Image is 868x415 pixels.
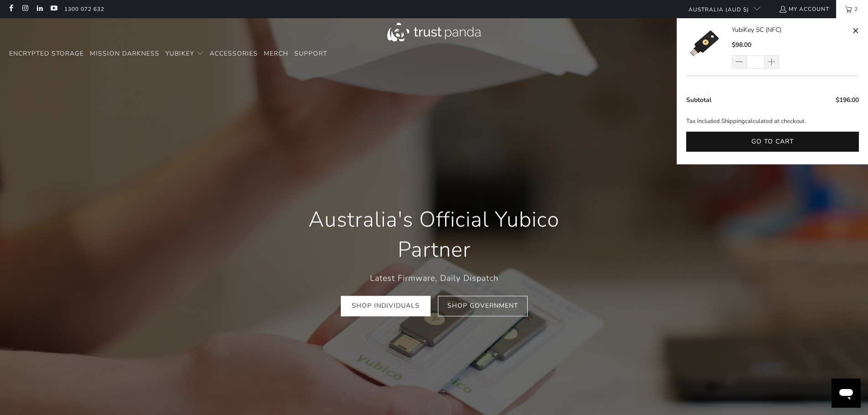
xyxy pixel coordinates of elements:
button: Go to cart [686,132,859,152]
span: $98.00 [732,41,751,49]
summary: YubiKey [165,43,204,65]
span: $196.00 [836,96,859,104]
span: Accessories [210,49,258,58]
img: YubiKey 5C (NFC) [686,25,723,61]
a: YubiKey 5C (NFC) [732,25,850,35]
span: YubiKey [165,49,194,58]
a: Trust Panda Australia on Facebook [7,5,15,13]
a: Shop Government [438,296,528,317]
span: Support [294,49,327,58]
h1: Australia's Official Yubico Partner [284,205,585,265]
span: Merch [264,49,288,58]
nav: Translation missing: en.navigation.header.main_nav [9,43,327,65]
a: Trust Panda Australia on Instagram [21,5,29,13]
a: Trust Panda Australia on LinkedIn [36,5,43,13]
a: Trust Panda Australia on YouTube [50,5,57,13]
p: Latest Firmware, Daily Dispatch [284,272,585,285]
a: YubiKey 5C (NFC) [686,25,732,69]
span: Mission Darkness [90,49,159,58]
a: Mission Darkness [90,43,159,65]
a: 1300 072 632 [64,4,104,14]
a: Support [294,43,327,65]
a: Merch [264,43,288,65]
a: My Account [779,4,829,14]
span: Encrypted Storage [9,49,84,58]
p: Tax included. calculated at checkout. [686,117,859,126]
a: Accessories [210,43,258,65]
img: Trust Panda Australia [387,23,481,41]
span: Subtotal [686,96,711,104]
a: Shop Individuals [341,296,431,317]
a: Encrypted Storage [9,43,84,65]
iframe: Button to launch messaging window [832,379,861,408]
a: Shipping [721,117,745,126]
